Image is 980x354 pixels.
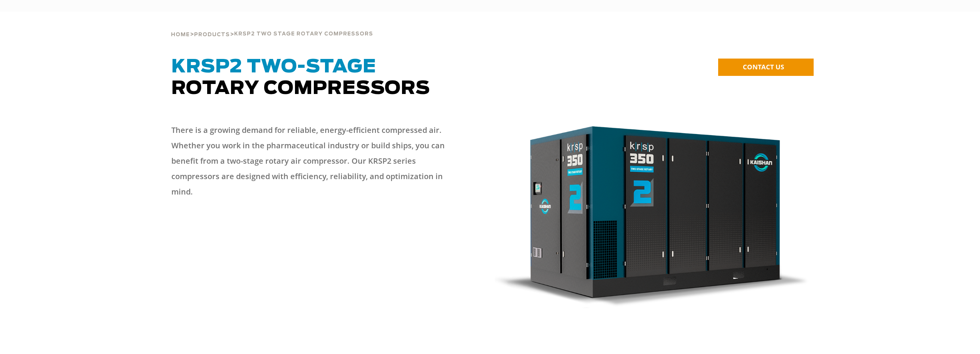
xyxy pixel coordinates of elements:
span: Rotary Compressors [171,58,430,98]
span: Home [171,32,190,37]
span: Products [194,32,230,37]
p: There is a growing demand for reliable, energy-efficient compressed air. Whether you work in the ... [171,122,459,200]
span: KRSP2 Two-Stage [171,58,376,76]
div: > > [171,12,373,41]
span: krsp2 two stage rotary compressors [234,32,373,37]
a: Products [194,31,230,38]
a: CONTACT US [718,59,814,76]
a: Home [171,31,190,38]
span: CONTACT US [743,62,784,71]
img: krsp350 [495,126,809,309]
